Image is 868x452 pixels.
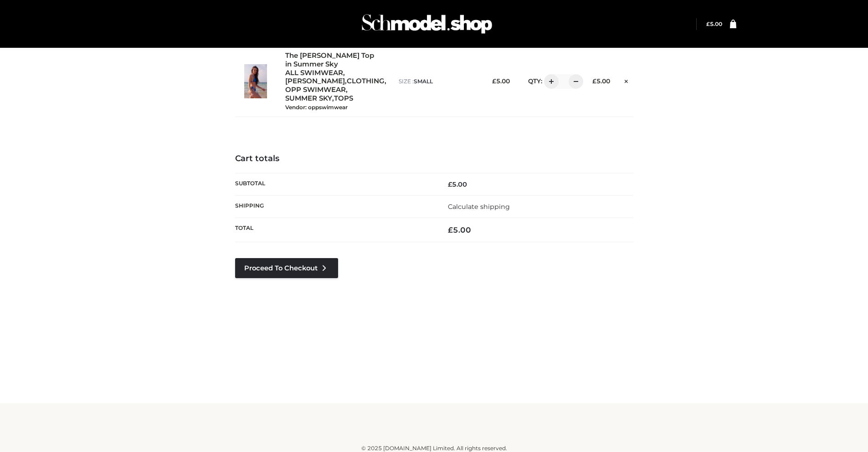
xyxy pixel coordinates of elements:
span: £ [448,225,453,234]
a: The [PERSON_NAME] Top in Summer Sky [285,51,379,69]
a: Calculate shipping [448,203,510,211]
th: Subtotal [235,173,434,195]
h4: Cart totals [235,154,633,164]
p: size : [399,77,477,86]
img: Schmodel Admin 964 [359,6,495,42]
span: £ [492,77,496,85]
bdi: 5.00 [492,77,510,85]
small: Vendor: oppswimwear [285,104,348,111]
span: £ [448,180,452,188]
div: QTY: [519,74,577,89]
bdi: 5.00 [448,180,467,188]
a: OPP SWIMWEAR [285,86,346,94]
a: Remove this item [619,74,633,86]
a: [PERSON_NAME] [285,77,345,86]
th: Total [235,218,434,242]
th: Shipping [235,196,434,218]
a: £5.00 [706,20,722,27]
a: ALL SWIMWEAR [285,69,343,77]
span: £ [592,77,596,85]
bdi: 5.00 [706,20,722,27]
bdi: 5.00 [448,225,471,234]
span: £ [706,20,710,27]
bdi: 5.00 [592,77,610,85]
a: TOPS [334,94,353,103]
a: SUMMER SKY [285,94,332,103]
a: Proceed to Checkout [235,258,338,278]
span: SMALL [414,78,433,85]
div: , , , , , [285,51,390,111]
a: CLOTHING [347,77,385,86]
